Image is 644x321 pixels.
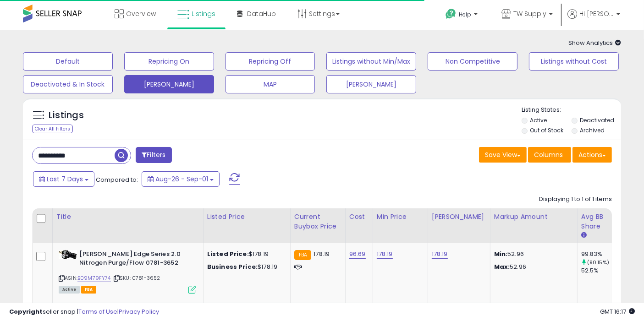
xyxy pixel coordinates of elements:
label: Active [530,116,547,124]
a: B09M79FY74 [77,274,111,282]
button: Default [23,52,113,71]
button: Columns [528,147,571,163]
div: Clear All Filters [32,125,73,133]
div: [PERSON_NAME] [432,212,486,222]
div: 99.83% [581,250,618,258]
span: 2025-09-9 16:17 GMT [600,307,635,316]
p: Listing States: [522,106,621,114]
div: Current Buybox Price [294,212,341,231]
a: Privacy Policy [119,307,159,316]
button: Repricing On [124,52,214,71]
div: ASIN: [59,250,196,293]
div: Listed Price [207,212,286,222]
div: Markup Amount [494,212,573,222]
button: Listings without Min/Max [326,52,416,71]
button: [PERSON_NAME] [326,75,416,93]
button: Listings without Cost [529,52,619,71]
button: Actions [572,147,612,163]
span: Compared to: [96,175,138,184]
span: Help [459,11,471,18]
i: Get Help [445,8,457,20]
small: FBA [294,250,311,260]
label: Archived [580,126,605,134]
b: Business Price: [207,262,258,271]
span: DataHub [247,9,276,18]
a: 178.19 [377,250,393,259]
span: Listings [192,9,215,18]
small: Avg BB Share. [581,231,587,239]
span: | SKU: 0781-3652 [112,274,160,282]
label: Deactivated [580,116,615,124]
b: Listed Price: [207,250,249,258]
span: Overview [126,9,156,18]
p: 52.96 [494,250,570,258]
div: seller snap | | [9,308,159,316]
span: FBA [81,286,97,294]
span: Show Analytics [568,38,621,47]
div: Min Price [377,212,424,222]
label: Out of Stock [530,126,564,134]
span: Hi [PERSON_NAME] [579,9,614,18]
strong: Max: [494,262,510,271]
div: 52.5% [581,267,618,275]
button: Repricing Off [226,52,315,71]
b: [PERSON_NAME] Edge Series 2.0 Nitrogen Purge/Flow 0781-3652 [79,250,191,269]
span: Columns [534,150,563,159]
button: MAP [226,75,315,93]
span: All listings currently available for purchase on Amazon [59,286,80,294]
p: 52.96 [494,263,570,271]
button: Deactivated & In Stock [23,75,113,93]
strong: Copyright [9,307,43,316]
h5: Listings [49,109,84,122]
div: $178.19 [207,263,283,271]
button: Last 7 Days [33,171,94,187]
div: Title [56,212,199,222]
div: Displaying 1 to 1 of 1 items [539,195,612,204]
a: Terms of Use [78,307,117,316]
img: 41AO+pbauJL._SL40_.jpg [59,250,77,259]
button: Save View [479,147,527,163]
div: Avg BB Share [581,212,615,231]
span: TW Supply [513,9,546,18]
button: Filters [136,147,171,163]
button: [PERSON_NAME] [124,75,214,93]
small: (90.15%) [587,259,609,266]
a: 96.69 [349,250,366,259]
span: 178.19 [314,250,330,258]
a: Help [438,1,487,30]
a: 178.19 [432,250,448,259]
a: Hi [PERSON_NAME] [567,9,620,30]
div: $178.19 [207,250,283,258]
div: Cost [349,212,369,222]
strong: Min: [494,250,508,258]
button: Aug-26 - Sep-01 [142,171,220,187]
button: Non Competitive [428,52,517,71]
span: Last 7 Days [47,174,83,184]
span: Aug-26 - Sep-01 [155,174,208,184]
